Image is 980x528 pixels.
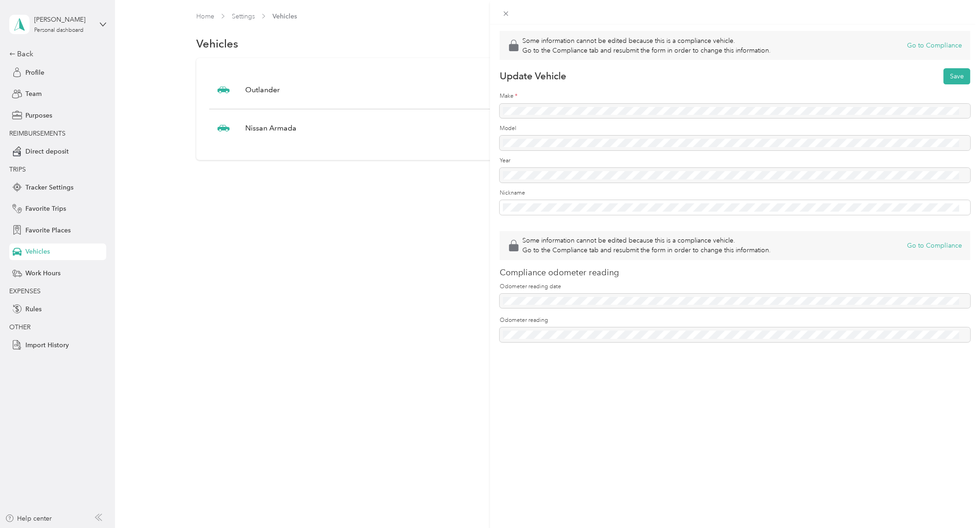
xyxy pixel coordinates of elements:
label: Year [500,157,970,165]
label: Make [500,92,970,101]
button: Go to Compliance [907,41,962,50]
button: Go to Compliance [907,241,962,250]
button: Save [944,68,970,84]
iframe: Everlance-gr Chat Button Frame [928,476,980,528]
label: Odometer reading [500,316,970,325]
div: Some information cannot be edited because this is a compliance vehicle. [523,36,771,46]
label: Model [500,125,970,133]
p: Update Vehicle [500,70,566,83]
h1: Compliance odometer reading [500,268,970,278]
label: Nickname [500,189,970,197]
label: Odometer reading date [500,283,970,291]
div: Go to the Compliance tab and resubmit the form in order to change this information. [523,245,771,255]
div: Some information cannot be edited because this is a compliance vehicle. [523,236,771,245]
div: Go to the Compliance tab and resubmit the form in order to change this information. [523,46,771,55]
